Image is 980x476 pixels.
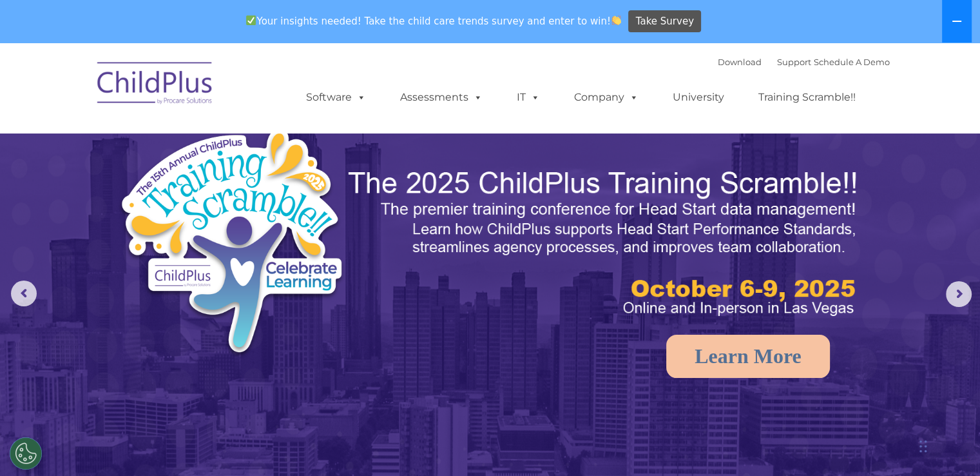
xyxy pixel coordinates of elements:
[660,84,737,110] a: University
[179,85,218,95] span: Last name
[179,138,234,148] span: Phone number
[241,8,627,34] span: Your insights needed! Take the child care trends survey and enter to win!
[636,10,694,33] span: Take Survey
[611,15,621,25] img: 👏
[91,53,220,117] img: ChildPlus by Procare Solutions
[777,57,811,67] a: Support
[293,84,379,110] a: Software
[628,10,701,33] a: Take Survey
[561,84,651,110] a: Company
[718,57,762,67] a: Download
[919,427,927,466] div: Drag
[745,84,869,110] a: Training Scramble!!
[814,57,890,67] a: Schedule A Demo
[504,84,553,110] a: IT
[10,437,42,470] button: Cookies Settings
[387,84,495,110] a: Assessments
[246,15,256,25] img: ✅
[718,57,890,67] font: |
[666,335,830,378] a: Learn More
[770,337,980,476] iframe: Chat Widget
